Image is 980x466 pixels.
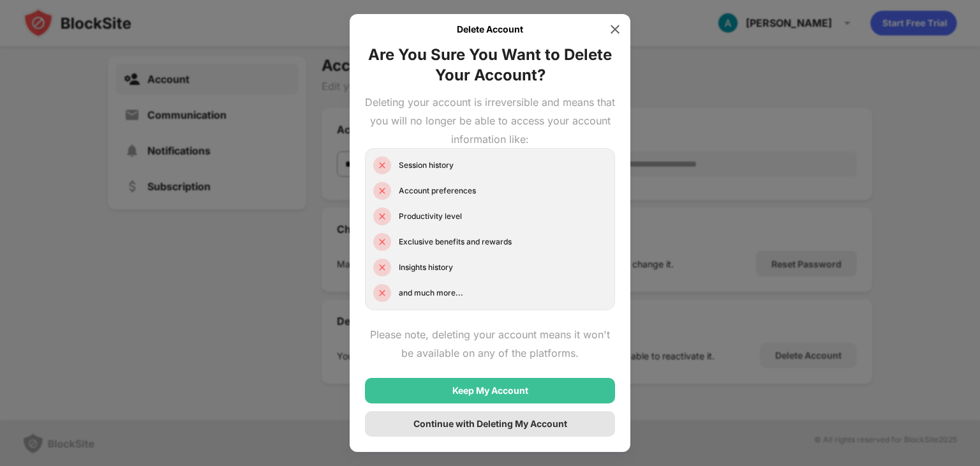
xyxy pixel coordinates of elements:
[377,160,387,170] img: red_cancel.svg
[377,211,387,222] img: red_cancel.svg
[377,186,387,196] img: red_cancel.svg
[399,159,454,172] div: Session history
[377,237,387,247] img: red_cancel.svg
[365,14,615,45] div: Delete Account
[365,93,615,148] div: Deleting your account is irreversible and means that you will no longer be able to access your ac...
[377,262,387,273] img: red_cancel.svg
[377,288,387,298] img: red_cancel.svg
[365,45,615,86] div: Are You Sure You Want to Delete Your Account?
[365,326,615,363] div: Please note, deleting your account means it won't be available on any of the platforms.
[452,386,528,396] div: Keep My Account
[399,184,476,197] div: Account preferences
[399,261,453,274] div: Insights history
[399,287,463,299] div: and much more...
[399,210,462,223] div: Productivity level
[399,236,512,248] div: Exclusive benefits and rewards
[413,419,567,429] div: Continue with Deleting My Account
